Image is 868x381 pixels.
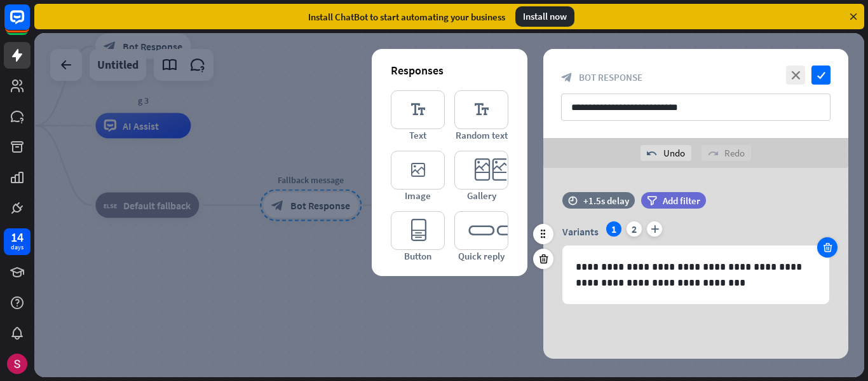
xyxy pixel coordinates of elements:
[561,72,573,83] i: block_bot_response
[702,145,751,161] div: Redo
[4,228,31,255] a: 14 days
[579,71,642,83] span: Bot Response
[647,221,662,237] i: plus
[606,221,621,237] div: 1
[562,225,599,238] span: Variants
[568,196,578,205] i: time
[663,195,700,207] span: Add filter
[786,66,805,85] i: close
[811,66,831,85] i: check
[627,221,642,237] div: 2
[647,196,657,205] i: filter
[515,6,574,27] div: Install now
[583,195,629,207] div: +1.5s delay
[708,148,718,158] i: redo
[11,232,24,243] div: 14
[10,5,48,43] button: Open LiveChat chat widget
[11,243,24,252] div: days
[641,145,691,161] div: Undo
[647,148,657,158] i: undo
[308,11,505,23] div: Install ChatBot to start automating your business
